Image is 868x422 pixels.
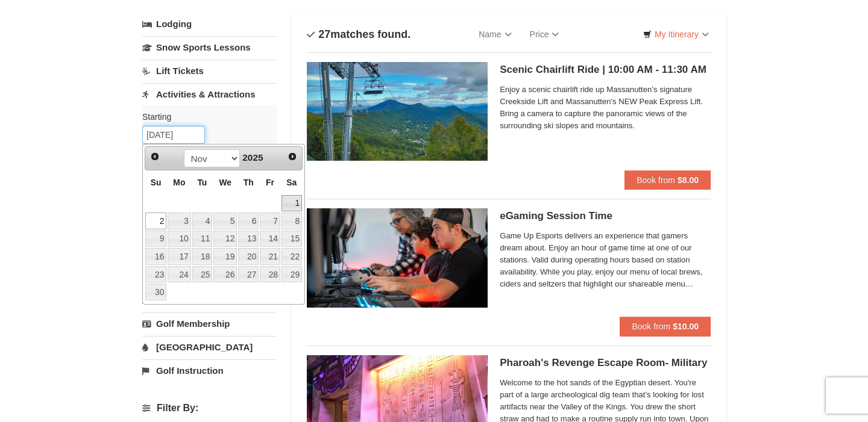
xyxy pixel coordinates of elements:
a: 11 [192,231,213,247]
a: 23 [145,266,166,283]
a: Name [470,22,520,46]
span: 27 [318,28,330,40]
a: 13 [238,231,259,247]
a: 3 [168,213,190,229]
strong: $8.00 [678,175,699,185]
a: Lodging [142,13,277,35]
span: Prev [150,152,160,161]
span: Book from [637,175,675,185]
a: Price [521,22,568,46]
a: 30 [145,284,166,300]
h4: Filter By: [142,403,277,414]
a: 8 [281,213,302,229]
button: Book from $10.00 [620,317,711,336]
a: 15 [281,231,302,247]
a: 7 [260,213,280,229]
span: Book from [632,321,670,331]
a: 25 [192,266,213,283]
span: Tuesday [197,178,207,187]
a: 26 [213,266,237,283]
img: 19664770-34-0b975b5b.jpg [307,208,488,307]
a: 29 [281,266,302,283]
a: 17 [168,248,190,265]
h5: Pharoah's Revenge Escape Room- Military [500,357,711,369]
a: Golf Instruction [142,359,277,382]
strong: $10.00 [673,321,699,331]
a: [GEOGRAPHIC_DATA] [142,336,277,358]
a: 9 [145,231,166,247]
span: Saturday [286,178,297,187]
a: 22 [281,248,302,265]
span: Monday [173,178,185,187]
a: Activities & Attractions [142,83,277,105]
span: Thursday [244,178,254,187]
a: 4 [192,213,213,229]
a: 20 [238,248,259,265]
span: Sunday [151,178,162,187]
h5: eGaming Session Time [500,210,711,222]
a: Prev [146,148,163,165]
a: 12 [213,231,237,247]
a: 24 [168,266,190,283]
a: 21 [260,248,280,265]
a: 28 [260,266,280,283]
a: 16 [145,248,166,265]
h5: Scenic Chairlift Ride | 10:00 AM - 11:30 AM [500,64,711,76]
label: Starting [142,111,268,123]
a: Snow Sports Lessons [142,36,277,58]
span: Enjoy a scenic chairlift ride up Massanutten’s signature Creekside Lift and Massanutten's NEW Pea... [500,84,711,132]
a: 2 [145,213,166,229]
img: 24896431-1-a2e2611b.jpg [307,62,488,161]
span: Game Up Esports delivers an experience that gamers dream about. Enjoy an hour of game time at one... [500,230,711,290]
span: Wednesday [219,178,231,187]
a: Golf Membership [142,312,277,335]
span: Next [288,152,297,161]
a: 18 [192,248,213,265]
a: 6 [238,213,259,229]
span: 2025 [242,152,263,163]
a: 14 [260,231,280,247]
span: Friday [266,178,274,187]
button: Book from $8.00 [624,170,711,190]
h4: matches found. [307,28,410,40]
a: 10 [168,231,190,247]
a: My Itinerary [635,25,717,43]
a: 1 [281,195,302,212]
a: 27 [238,266,259,283]
a: 5 [213,213,237,229]
a: 19 [213,248,237,265]
a: Next [284,148,301,165]
a: Lift Tickets [142,60,277,82]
